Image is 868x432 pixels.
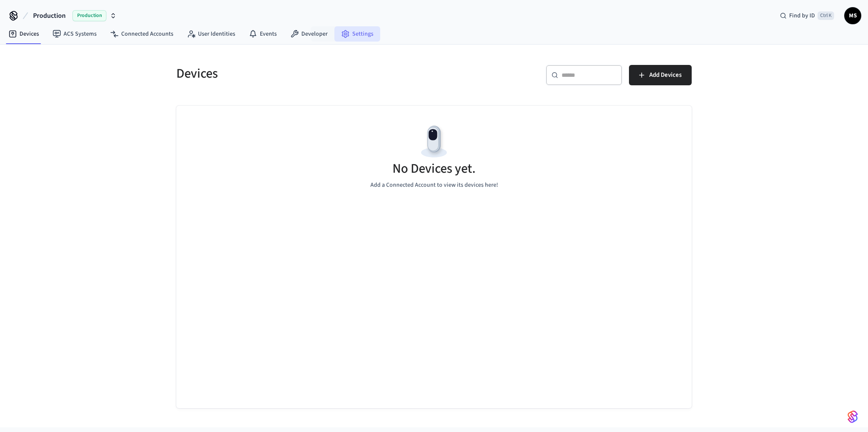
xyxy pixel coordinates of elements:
[72,10,106,21] span: Production
[848,410,858,424] img: SeamLogoGradient.69752ec5.svg
[818,11,834,20] span: Ctrl K
[415,123,453,161] img: Devices Empty State
[844,7,861,24] button: MS
[46,26,103,42] a: ACS Systems
[370,181,498,190] p: Add a Connected Account to view its devices here!
[2,26,46,42] a: Devices
[789,11,815,20] span: Find by ID
[180,26,242,42] a: User Identities
[392,160,476,177] h5: No Devices yet.
[284,26,334,42] a: Developer
[242,26,284,42] a: Events
[845,8,860,23] span: MS
[176,65,429,82] h5: Devices
[629,65,692,85] button: Add Devices
[33,11,66,21] span: Production
[334,26,380,42] a: Settings
[649,70,682,81] span: Add Devices
[103,26,180,42] a: Connected Accounts
[773,8,841,23] div: Find by IDCtrl K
